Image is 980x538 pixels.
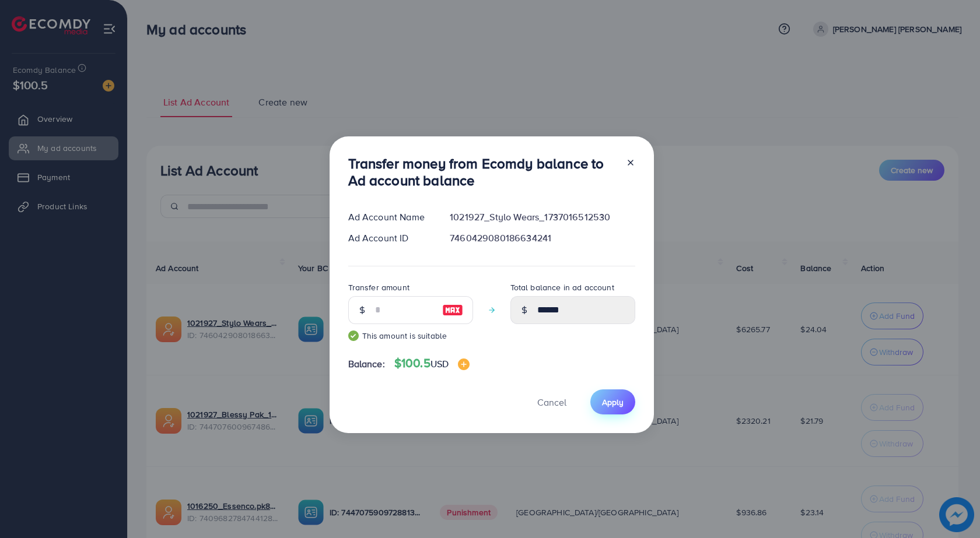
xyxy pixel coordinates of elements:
img: image [442,303,463,317]
img: guide [348,330,359,341]
div: Ad Account Name [339,210,441,224]
h3: Transfer money from Ecomdy balance to Ad account balance [348,155,617,189]
span: Balance: [348,357,385,371]
span: USD [430,357,449,370]
h4: $100.5 [394,356,470,371]
button: Cancel [523,389,581,414]
small: This amount is suitable [348,330,473,342]
img: image [458,358,470,370]
button: Apply [590,389,635,414]
label: Transfer amount [348,282,409,293]
div: 7460429080186634241 [440,231,644,245]
div: 1021927_Stylo Wears_1737016512530 [440,210,644,224]
div: Ad Account ID [339,231,441,245]
span: Apply [602,396,624,408]
span: Cancel [537,396,566,409]
label: Total balance in ad account [510,282,614,293]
